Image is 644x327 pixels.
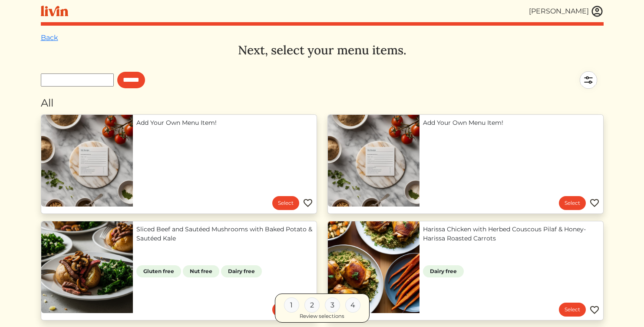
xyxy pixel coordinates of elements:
[573,65,604,95] img: filter-5a7d962c2457a2d01fc3f3b070ac7679cf81506dd4bc827d76cf1eb68fb85cd7.svg
[284,297,299,313] div: 1
[41,33,58,42] a: Back
[325,297,340,313] div: 3
[275,294,370,323] a: 1 2 3 4 Review selections
[345,297,360,313] div: 4
[589,198,600,208] img: Favorite menu item
[591,5,604,18] img: user_account-e6e16d2ec92f44fc35f99ef0dc9cddf60790bfa021a6ecb1c896eb5d2907b31c.svg
[423,118,600,127] a: Add Your Own Menu Item!
[303,198,313,208] img: Favorite menu item
[272,196,299,210] a: Select
[300,313,344,320] div: Review selections
[304,297,320,313] div: 2
[559,196,586,210] a: Select
[529,6,589,17] div: [PERSON_NAME]
[136,225,313,243] a: Sliced Beef and Sautéed Mushrooms with Baked Potato & Sautéed Kale
[41,6,68,17] img: livin-logo-a0d97d1a881af30f6274990eb6222085a2533c92bbd1e4f22c21b4f0d0e3210c.svg
[41,43,604,58] h3: Next, select your menu items.
[136,118,313,127] a: Add Your Own Menu Item!
[41,95,604,111] div: All
[423,225,600,243] a: Harissa Chicken with Herbed Couscous Pilaf & Honey-Harissa Roasted Carrots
